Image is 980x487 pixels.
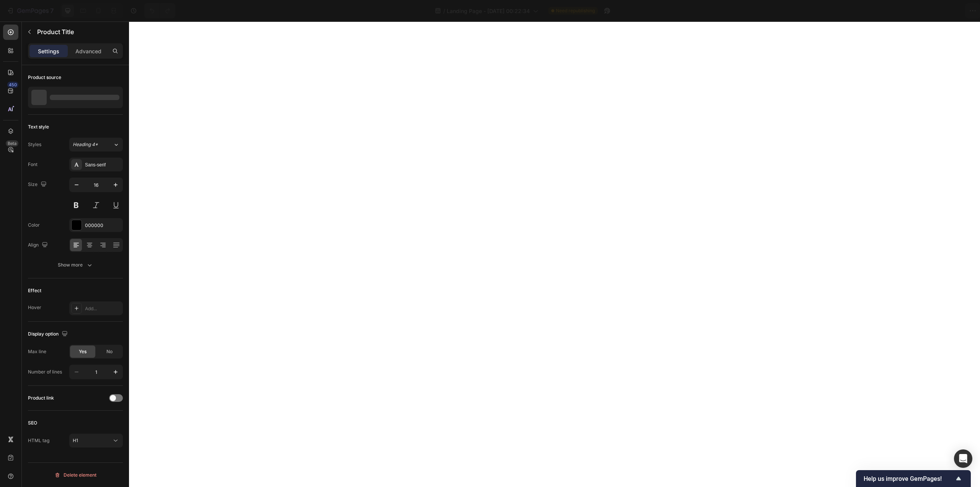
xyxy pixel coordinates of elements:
[28,369,62,375] div: Number of lines
[556,7,595,14] span: Need republishing
[37,27,120,36] p: Product Title
[28,348,46,355] div: Max line
[7,82,18,88] div: 450
[28,287,41,294] div: Effect
[28,469,123,481] button: Delete element
[28,222,40,229] div: Color
[28,420,37,426] div: SEO
[936,7,955,15] div: Publish
[28,304,41,311] div: Hover
[929,3,961,18] button: Publish
[443,7,445,15] span: /
[85,305,121,312] div: Add...
[28,179,48,190] div: Size
[73,141,98,148] span: Heading 4*
[85,222,121,229] div: 000000
[3,3,57,18] button: 7
[106,348,113,355] span: No
[129,21,980,487] iframe: Design area
[144,3,175,18] div: Undo/Redo
[73,438,78,443] span: H1
[58,261,93,269] div: Show more
[28,437,49,444] div: HTML tag
[69,138,123,151] button: Heading 4*
[28,161,38,168] div: Font
[28,240,49,250] div: Align
[28,74,61,81] div: Product source
[79,348,87,355] span: Yes
[28,123,49,130] div: Text style
[50,6,54,15] p: 7
[28,395,54,401] div: Product link
[28,141,41,148] div: Styles
[447,7,530,15] span: Landing Page - [DATE] 00:22:34
[28,258,123,272] button: Show more
[54,471,96,480] div: Delete element
[864,474,963,483] button: Show survey - Help us improve GemPages!
[907,8,920,14] span: Save
[28,329,69,339] div: Display option
[69,434,123,448] button: H1
[954,449,972,468] div: Open Intercom Messenger
[38,47,59,55] p: Settings
[75,47,101,55] p: Advanced
[85,161,121,168] div: Sans-serif
[6,140,18,146] div: Beta
[901,3,926,18] button: Save
[864,475,954,482] span: Help us improve GemPages!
